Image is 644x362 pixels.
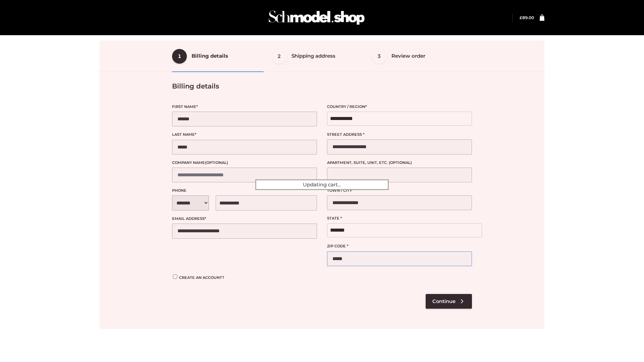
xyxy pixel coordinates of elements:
bdi: 89.00 [520,15,534,20]
a: £89.00 [520,15,534,20]
div: Updating cart... [255,179,389,190]
img: Schmodel Admin 964 [266,4,367,31]
span: £ [520,15,522,20]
